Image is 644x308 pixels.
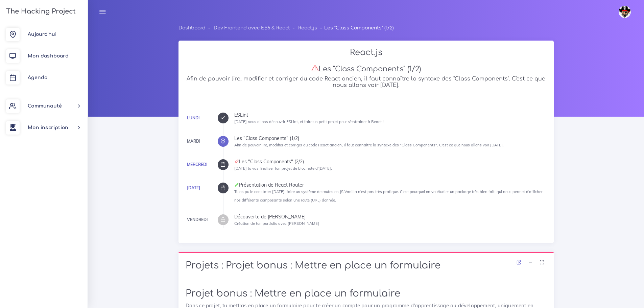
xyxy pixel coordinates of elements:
[28,125,68,130] span: Mon inscription
[298,25,317,30] a: React.js
[28,32,56,37] span: Aujourd'hui
[234,183,547,187] div: Présentation de React Router
[28,75,47,80] span: Agenda
[234,159,547,164] div: Les "Class Components" (2/2)
[186,65,547,73] h3: Les "Class Components" (1/2)
[186,48,547,57] h2: React.js
[28,53,69,58] span: Mon dashboard
[234,113,547,117] div: ESLint
[186,76,547,89] h5: Afin de pouvoir lire, modifier et corriger du code React ancien, il faut connaître la syntaxe des...
[234,143,504,147] small: Afin de pouvoir lire, modifier et corriger du code React ancien, il faut connaître la syntaxe des...
[234,214,547,219] div: Découverte de [PERSON_NAME]
[187,162,207,167] a: Mercredi
[234,221,319,226] small: Création de ton portfolio avec [PERSON_NAME]
[186,260,547,271] h1: Projets : Projet bonus : Mettre en place un formulaire
[178,25,206,30] a: Dashboard
[187,216,208,223] div: Vendredi
[187,138,200,145] div: Mardi
[234,189,543,203] small: Tu as pu le constater [DATE], faire un système de routes en JS Vanilla n'est pas très pratique. C...
[28,103,62,109] span: Communauté
[187,185,200,190] a: [DATE]
[317,24,393,32] li: Les "Class Components" (1/2)
[214,25,290,30] a: Dev Frontend avec ES6 & React
[234,136,547,141] div: Les "Class Components" (1/2)
[234,119,384,124] small: [DATE] nous allons découvrir ESLint, et faire un petit projet pour s'entraîner à React !
[4,8,76,15] h3: The Hacking Project
[187,115,199,120] a: Lundi
[186,288,547,300] h1: Projet bonus : Mettre en place un formulaire
[234,166,332,171] small: [DATE] tu vas finaliser ton projet de bloc note d'[DATE].
[619,6,631,18] img: avatar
